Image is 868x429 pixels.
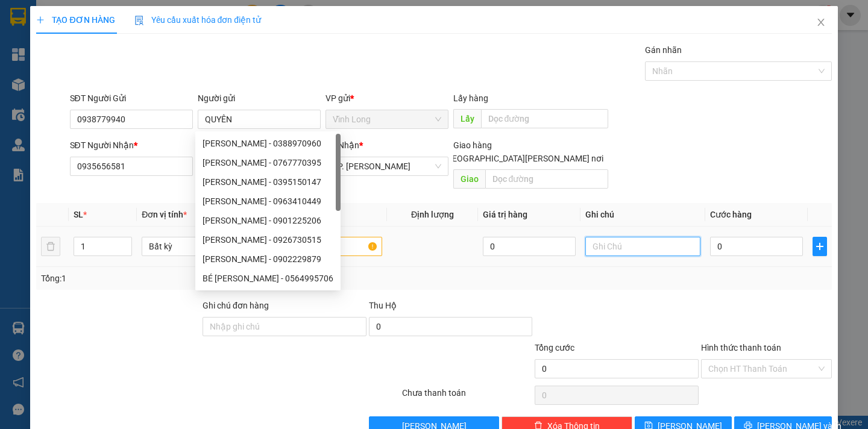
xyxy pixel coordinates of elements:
span: Yêu cầu xuất hóa đơn điện tử [134,15,262,25]
button: Close [804,6,838,40]
span: Nhận: [78,11,107,24]
div: TP. [PERSON_NAME] [78,10,201,39]
div: CHỊ QUYÊN - 0902229879 [195,249,341,269]
div: [PERSON_NAME] - 0901225206 [203,214,333,227]
th: Ghi chú [580,203,705,227]
span: TP. Hồ Chí Minh [333,157,441,175]
div: VP gửi [325,92,448,105]
span: up [122,239,129,246]
input: Dọc đường [485,169,608,189]
button: plus [813,237,827,256]
div: Tổng: 1 [41,272,336,285]
div: BÉ [PERSON_NAME] - 0564995706 [203,272,333,285]
span: Increase Value [118,237,131,246]
div: QUYÊN - 0963410449 [195,192,341,211]
span: Vĩnh Long [333,110,441,128]
div: THẢO QUYÊN - 0767770395 [195,153,341,172]
span: Giao hàng [453,140,492,150]
span: down [122,248,129,255]
div: [PERSON_NAME] - 0767770395 [203,156,333,169]
div: QUYÊN - 0926730515 [195,230,341,249]
span: VP Nhận [325,140,359,150]
div: [PERSON_NAME] - 0963410449 [203,195,333,208]
div: SĐT Người Gửi [70,92,193,105]
span: Tổng cước [535,343,574,352]
img: icon [134,16,144,25]
div: MỰC IN [GEOGRAPHIC_DATA] [78,39,201,68]
span: [GEOGRAPHIC_DATA][PERSON_NAME] nơi [439,152,608,165]
div: SĐT Người Nhận [70,139,193,152]
span: Định lượng [411,210,454,219]
span: Decrease Value [118,246,131,255]
input: Ghi Chú [585,237,700,256]
span: Đơn vị tính [142,210,187,219]
label: Hình thức thanh toán [701,343,781,352]
div: [PERSON_NAME] - 0388970960 [203,137,333,150]
div: Người gửi [198,92,321,105]
span: Thu Hộ [369,301,397,310]
span: Giá trị hàng [483,210,527,219]
input: Dọc đường [481,109,608,128]
span: TẠO ĐƠN HÀNG [36,15,115,25]
input: Ghi chú đơn hàng [203,317,366,336]
div: QUYÊN - 0901225206 [195,211,341,230]
span: plus [813,242,826,251]
div: Vĩnh Long [10,10,70,39]
div: QUYÊN - 0395150147 [195,172,341,192]
label: Gán nhãn [645,45,682,55]
span: Bất kỳ [149,237,250,255]
span: Cước hàng [710,210,752,219]
div: Chưa thanh toán [401,386,534,407]
div: [PERSON_NAME] - 0902229879 [203,252,333,266]
span: SL [74,210,83,219]
input: 0 [483,237,576,256]
div: BÉ QUYÊN - 0564995706 [195,269,341,288]
span: Gửi: [10,11,29,24]
span: Lấy [453,109,481,128]
span: plus [36,16,45,24]
span: Lấy hàng [453,93,488,103]
button: delete [41,237,60,256]
span: Giao [453,169,485,189]
div: 0907878681 [78,68,201,85]
div: QUYÊN - 0388970960 [195,134,341,153]
div: [PERSON_NAME] - 0926730515 [203,233,333,246]
div: PHÁT THỊNH ĐẠT [10,39,70,83]
span: close [816,17,826,27]
div: [PERSON_NAME] - 0395150147 [203,175,333,189]
label: Ghi chú đơn hàng [203,301,269,310]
